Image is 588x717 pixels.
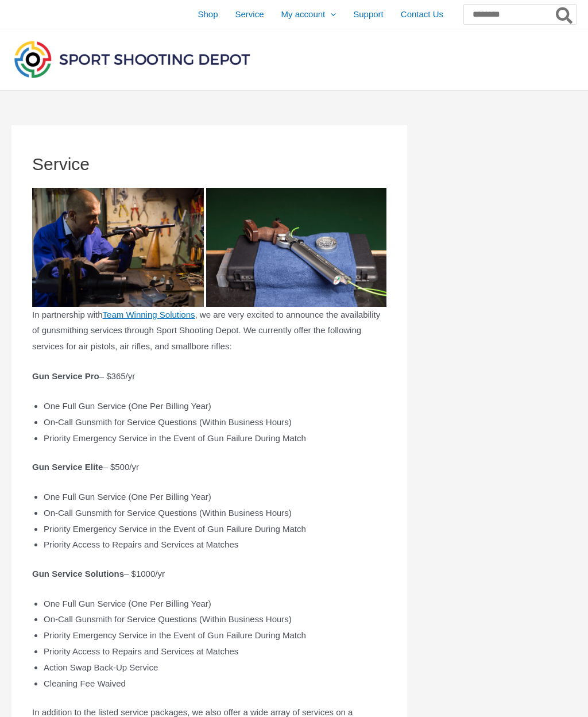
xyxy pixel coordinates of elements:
[32,566,386,582] p: – $1000/yr
[44,489,386,505] li: One Full Gun Service (One Per Billing Year)
[44,676,386,692] li: Cleaning Fee Waived
[44,660,386,676] li: Action Swap Back-Up Service
[206,188,386,307] img: Open image 2 of 2 in full-screen
[44,521,386,537] li: Priority Emergency Service in the Event of Gun Failure During Match
[44,505,386,521] li: On-Call Gunsmith for Service Questions (Within Business Hours)
[32,154,386,175] h1: Service
[32,188,204,307] img: Open image 1 of 2 in full-screen
[44,537,386,553] li: Priority Access to Repairs and Services at Matches
[32,462,103,472] strong: Gun Service Elite
[554,5,576,24] button: Search
[44,398,386,414] li: One Full Gun Service (One Per Billing Year)
[44,627,386,643] li: Priority Emergency Service in the Event of Gun Failure During Match
[44,414,386,430] li: On-Call Gunsmith for Service Questions (Within Business Hours)
[32,569,124,579] strong: Gun Service Solutions
[44,611,386,627] li: On-Call Gunsmith for Service Questions (Within Business Hours)
[32,459,386,475] p: – $500/yr
[103,310,195,319] a: Team Winning Solutions
[32,368,386,384] p: – $365/yr
[11,38,253,80] img: Sport Shooting Depot
[32,307,386,355] p: In partnership with , we are very excited to announce the availability of gunsmithing services th...
[44,643,386,660] li: Priority Access to Repairs and Services at Matches
[44,596,386,612] li: One Full Gun Service (One Per Billing Year)
[44,430,386,446] li: Priority Emergency Service in the Event of Gun Failure During Match
[32,371,99,381] strong: Gun Service Pro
